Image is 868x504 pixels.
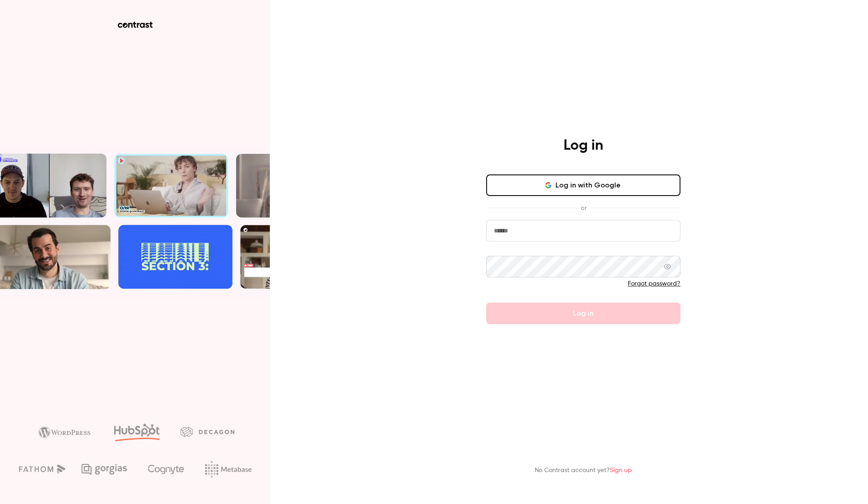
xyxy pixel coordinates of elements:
span: or [576,203,591,213]
img: decagon [180,427,234,437]
button: Log in with Google [486,174,680,196]
h4: Log in [564,137,603,155]
a: Forgot password? [628,281,680,287]
p: No Contrast account yet? [535,466,632,475]
a: Sign up [610,467,632,473]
